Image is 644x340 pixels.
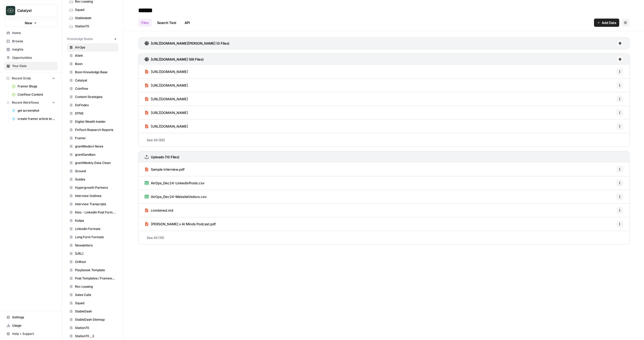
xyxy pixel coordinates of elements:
a: Content Strategies [67,93,118,101]
button: New [4,19,57,27]
a: See All (66) [138,133,630,147]
a: Aliett [67,52,118,60]
a: Kleo - LinkedIn Post Formats [67,208,118,217]
a: Search Test [154,19,179,27]
a: Settings [4,313,57,321]
span: Station70 _ 2 [75,334,116,338]
span: [URL][DOMAIN_NAME] [151,96,188,102]
span: [URL][DOMAIN_NAME] [151,69,188,74]
span: Help + Support [12,331,55,336]
span: DFNS [75,111,116,116]
span: Sales Calls [75,293,116,297]
a: StableDash [67,307,118,316]
span: [PERSON_NAME] x AI Minds Podcast.pdf [151,221,216,227]
a: Guides [67,175,118,184]
a: [URL][DOMAIN_NAME] [145,106,188,119]
a: Linkedin Formats [67,225,118,233]
span: Stabledash [75,16,116,20]
a: Kulipa [67,217,118,225]
span: combined.md [151,208,173,213]
span: Hypergrowth Partners [75,185,116,190]
a: Boon Knowledge Base [67,68,118,76]
a: Station70 [67,22,118,30]
span: grantSandbox [75,152,116,157]
a: combined.md [145,204,173,217]
span: AirOps_Dec24-WebsiteVisitors.csv [151,194,207,199]
a: Interview Transcripts [67,200,118,208]
a: grantModern News [67,142,118,151]
a: Sample Interview.pdf [145,163,185,176]
span: Long Form Formats [75,235,116,239]
span: Add Data [602,20,616,25]
span: grantModern News [75,144,116,149]
span: Newsletters [75,243,116,248]
span: Boon Knowledge Base [75,70,116,74]
span: Digital Wealth Insider [75,119,116,124]
span: Ground [75,169,116,173]
span: Coinflow [75,86,116,91]
a: Interview Outlines [67,192,118,200]
span: [URL] [75,251,116,256]
a: Squad [67,6,118,14]
a: AirOps_Dec24-WebsiteVisitors.csv [145,190,207,203]
span: Sample Interview.pdf [151,167,185,172]
span: StableDash [75,309,116,314]
span: Knowledge Bases [67,37,93,41]
img: Catalyst Logo [6,6,15,15]
span: Catalyst [75,78,116,83]
span: Post Templates / Framework [75,276,116,281]
button: Workspace: Catalyst [4,4,57,17]
span: DeFindex [75,103,116,107]
span: Guides [75,177,116,182]
span: Squad [75,7,116,12]
a: create framer article briefs [10,115,57,123]
a: Your Data [4,62,57,70]
a: Insights [4,45,57,54]
span: AirOps_Dec24-LinkedinPosts.csv [151,180,204,186]
span: Playboook Template [75,268,116,272]
span: Kulipa [75,218,116,223]
span: Linkedin Formats [75,227,116,231]
a: Files [138,19,152,27]
a: Browse [4,37,57,45]
span: [URL][DOMAIN_NAME] [151,110,188,115]
span: Rev Leasing [75,284,116,289]
a: FinTech Research Reports [67,126,118,134]
a: [URL][DOMAIN_NAME] [145,92,188,106]
h3: [URL][DOMAIN_NAME][PERSON_NAME] (0 Files) [151,41,229,46]
span: get screenshot [18,108,55,113]
span: create framer article briefs [18,117,55,121]
span: Settings [12,315,55,320]
button: Recent Workflows [4,99,57,106]
a: Coinflow [67,85,118,93]
a: Framer Blogs [10,82,57,90]
button: Help + Support [4,330,57,338]
a: [URL] [67,250,118,258]
a: Rev Leasing [67,283,118,291]
a: Home [4,29,57,37]
a: Long Form Formats [67,233,118,241]
a: [URL][DOMAIN_NAME] [145,120,188,133]
span: Station70 [75,326,116,330]
a: Boon [67,60,118,68]
a: API [181,19,193,27]
span: Kleo - LinkedIn Post Formats [75,210,116,215]
span: AirOps [75,45,116,50]
span: Your Data [12,64,55,68]
a: Playboook Template [67,266,118,274]
span: OnRoot [75,260,116,264]
span: Browse [12,39,55,44]
span: Insights [12,47,55,52]
a: Catalyst [67,76,118,85]
a: [URL][DOMAIN_NAME][PERSON_NAME] (0 Files) [145,38,229,49]
span: Framer [75,136,116,140]
a: See All (10) [138,231,630,244]
span: Recent Workflows [12,100,39,105]
span: grantWeekly Data Clean [75,161,116,165]
a: Hypergrowth Partners [67,184,118,192]
a: AirOps_Dec24-LinkedinPosts.csv [145,176,204,190]
span: Catalyst [17,8,48,13]
a: get screenshot [10,106,57,115]
a: StableDash Sitemap [67,316,118,324]
a: Stabledash [67,14,118,22]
